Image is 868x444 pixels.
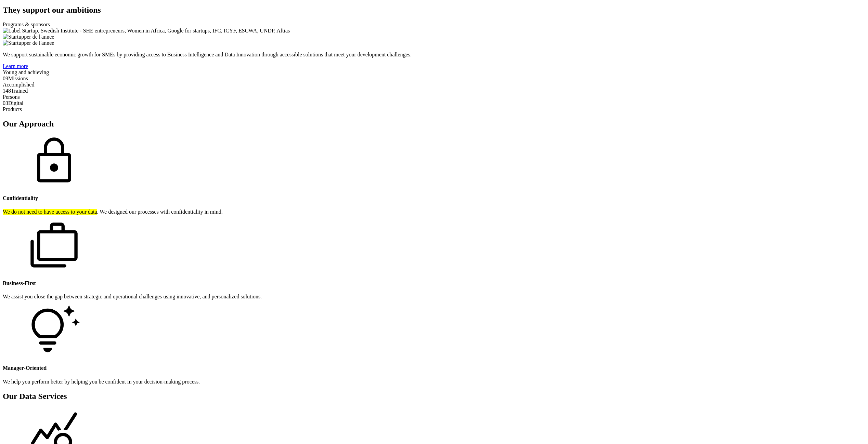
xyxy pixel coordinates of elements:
mark: We do not need to have access to your data [3,209,97,215]
span: Trained Persons [3,88,28,100]
img: Startupper de l'annee [3,40,54,46]
span: Digital Products [3,100,23,112]
span: 148 [3,88,11,94]
span: Programs & sponsors [3,22,50,27]
a: Learn more [3,63,28,69]
p: We help you perform better by helping you be confident in your decision-making process. [3,379,865,385]
h2: Our Approach [3,119,865,129]
h2: They support our ambitions [3,5,865,15]
span: Missions Accomplished [3,76,34,88]
h4: Confidentiality [3,195,865,201]
img: Label Startup, Swedish Institute - SHE entrepreneurs, Women in Africa, Google for startups, IFC, ... [3,28,290,34]
span: Young and achieving [3,69,49,75]
h4: Manager-Oriented [3,365,865,371]
p: We assist you close the gap between strategic and operational challenges using innovative, and pe... [3,294,865,300]
span: 09 [3,76,8,81]
p: . We designed our processes with confidentiality in mind. [3,209,865,215]
p: We support sustainable economic growth for SMEs by providing access to Business Intelligence and ... [3,52,865,58]
h2: Our Data Services [3,392,865,401]
h4: Business-First [3,280,865,286]
img: Startupper de l'annee [3,34,54,40]
span: 03 [3,100,8,106]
